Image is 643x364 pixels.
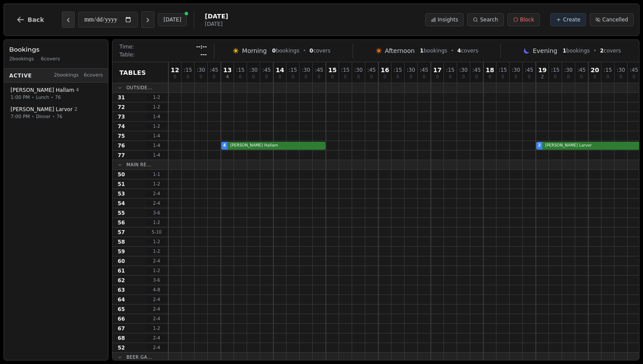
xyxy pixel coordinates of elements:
[146,335,167,341] span: 2 - 4
[6,103,106,123] button: [PERSON_NAME] Larvor27:00 PM•Dinner•76
[630,67,638,73] span: : 45
[318,75,320,79] span: 0
[146,229,167,235] span: 5 - 10
[550,13,586,26] button: Create
[146,152,167,158] span: 1 - 4
[118,306,125,313] span: 65
[438,16,458,23] span: Insights
[55,94,61,101] span: 76
[10,106,73,113] span: [PERSON_NAME] Larvor
[118,238,125,245] span: 58
[289,67,297,73] span: : 15
[385,46,415,55] span: Afternoon
[525,67,533,73] span: : 45
[74,106,77,113] span: 2
[76,87,79,94] span: 4
[304,75,307,79] span: 0
[118,152,125,159] span: 77
[196,43,207,50] span: --:--
[538,143,541,149] span: 2
[84,72,103,79] span: 6 covers
[118,296,125,303] span: 64
[146,306,167,312] span: 2 - 4
[486,67,494,73] span: 18
[423,75,425,79] span: 0
[9,56,34,63] span: 2 bookings
[262,67,271,73] span: : 45
[51,94,53,101] span: •
[146,133,167,139] span: 1 - 4
[228,143,324,149] span: [PERSON_NAME] Hallam
[118,133,125,140] span: 75
[197,67,205,73] span: : 30
[563,47,590,54] span: bookings
[205,21,228,28] span: [DATE]
[341,67,349,73] span: : 15
[564,67,573,73] span: : 30
[126,354,152,360] span: Beer Ga...
[425,13,464,26] button: Insights
[118,258,125,265] span: 60
[242,46,267,55] span: Morning
[119,43,134,50] span: Time:
[420,48,423,54] span: 1
[567,75,570,79] span: 0
[249,67,258,73] span: : 30
[384,75,386,79] span: 0
[146,258,167,264] span: 2 - 4
[118,171,125,178] span: 50
[146,104,167,110] span: 1 - 2
[381,67,389,73] span: 16
[310,47,331,54] span: covers
[158,13,187,26] button: [DATE]
[31,94,34,101] span: •
[223,143,226,149] span: 4
[118,94,125,101] span: 31
[303,47,306,54] span: •
[118,287,125,294] span: 63
[141,11,154,28] button: Next day
[146,171,167,178] span: 1 - 1
[272,48,276,54] span: 0
[146,142,167,149] span: 1 - 4
[146,325,167,332] span: 1 - 2
[606,75,609,79] span: 0
[126,84,152,91] span: Outside...
[302,67,310,73] span: : 30
[396,75,399,79] span: 0
[118,344,125,351] span: 52
[541,75,544,79] span: 2
[10,113,30,120] span: 7:00 PM
[146,238,167,245] span: 1 - 2
[619,75,622,79] span: 0
[118,190,125,197] span: 53
[146,344,167,351] span: 2 - 4
[10,87,74,94] span: [PERSON_NAME] Hallam
[459,67,468,73] span: : 30
[9,72,32,79] span: Active
[420,67,428,73] span: : 45
[409,75,412,79] span: 0
[171,67,179,73] span: 12
[458,48,461,54] span: 4
[528,75,530,79] span: 0
[458,47,479,54] span: covers
[499,67,507,73] span: : 15
[590,13,634,26] button: Cancelled
[577,67,586,73] span: : 45
[118,325,125,332] span: 67
[146,123,167,129] span: 1 - 2
[186,75,189,79] span: 0
[543,143,639,149] span: [PERSON_NAME] Larvor
[226,75,229,79] span: 4
[451,47,454,54] span: •
[591,67,599,73] span: 20
[118,335,125,342] span: 68
[10,94,30,101] span: 1:00 PM
[146,219,167,226] span: 1 - 2
[514,75,517,79] span: 0
[354,67,363,73] span: : 30
[119,51,135,58] span: Table:
[315,67,323,73] span: : 45
[310,48,313,54] span: 0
